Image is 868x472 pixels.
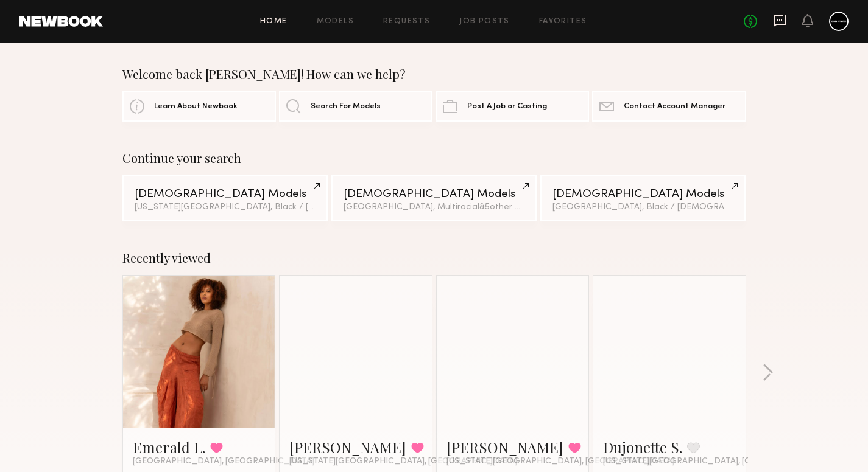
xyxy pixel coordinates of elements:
[122,151,746,165] div: Continue your search
[603,457,831,467] span: [US_STATE][GEOGRAPHIC_DATA], [GEOGRAPHIC_DATA]
[135,203,316,212] div: [US_STATE][GEOGRAPHIC_DATA], Black / [DEMOGRAPHIC_DATA]
[540,175,746,221] a: [DEMOGRAPHIC_DATA] Models[GEOGRAPHIC_DATA], Black / [DEMOGRAPHIC_DATA]
[592,91,746,122] a: Contact Account Manager
[331,175,537,221] a: [DEMOGRAPHIC_DATA] Models[GEOGRAPHIC_DATA], Multiracial&5other filters
[154,103,238,111] span: Learn About Newbook
[135,189,316,200] div: [DEMOGRAPHIC_DATA] Models
[552,189,733,200] div: [DEMOGRAPHIC_DATA] Models
[133,437,205,457] a: Emerald L.
[446,437,563,457] a: [PERSON_NAME]
[311,103,381,111] span: Search For Models
[383,18,430,26] a: Requests
[344,189,524,200] div: [DEMOGRAPHIC_DATA] Models
[122,67,746,82] div: Welcome back [PERSON_NAME]! How can we help?
[122,91,276,122] a: Learn About Newbook
[603,437,682,457] a: Dujonette S.
[467,103,547,111] span: Post A Job or Casting
[552,203,733,212] div: [GEOGRAPHIC_DATA], Black / [DEMOGRAPHIC_DATA]
[446,457,674,467] span: [US_STATE][GEOGRAPHIC_DATA], [GEOGRAPHIC_DATA]
[260,18,288,26] a: Home
[289,437,406,457] a: [PERSON_NAME]
[289,457,517,467] span: [US_STATE][GEOGRAPHIC_DATA], [GEOGRAPHIC_DATA]
[317,18,354,26] a: Models
[344,203,524,212] div: [GEOGRAPHIC_DATA], Multiracial
[539,18,587,26] a: Favorites
[122,251,746,265] div: Recently viewed
[133,457,314,467] span: [GEOGRAPHIC_DATA], [GEOGRAPHIC_DATA]
[479,203,538,211] span: & 5 other filter s
[459,18,510,26] a: Job Posts
[122,175,328,221] a: [DEMOGRAPHIC_DATA] Models[US_STATE][GEOGRAPHIC_DATA], Black / [DEMOGRAPHIC_DATA]
[436,91,589,122] a: Post A Job or Casting
[624,103,725,111] span: Contact Account Manager
[279,91,432,122] a: Search For Models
